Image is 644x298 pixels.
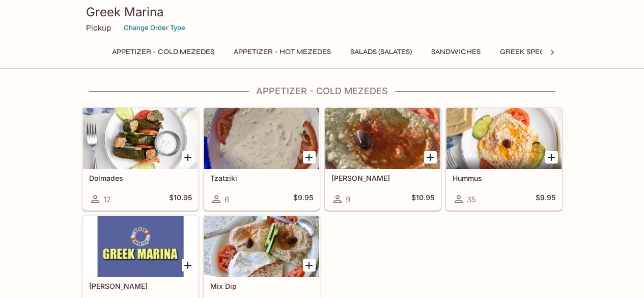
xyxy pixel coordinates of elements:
a: Hummus35$9.95 [446,107,562,210]
div: Mix Dip [204,216,319,277]
button: Add Dolmades [182,151,194,164]
h5: $10.95 [411,193,434,205]
h5: $9.95 [293,193,313,205]
button: Salads (Salates) [345,45,417,59]
div: Dolmades [83,108,198,169]
button: Appetizer - Cold Mezedes [106,45,220,59]
button: Add Tzatziki [303,151,316,164]
p: Pickup [86,23,111,33]
a: [PERSON_NAME]9$10.95 [325,107,441,210]
h5: Dolmades [89,174,192,182]
h3: Greek Marina [86,4,558,20]
button: Change Order Type [119,20,190,36]
div: Tamara Salata [83,216,198,277]
h5: [PERSON_NAME] [89,282,192,290]
button: Add Tamara Salata [182,259,194,272]
span: 12 [103,195,111,204]
span: 6 [225,195,229,204]
h5: [PERSON_NAME] [331,174,434,182]
button: Add Mix Dip [303,259,316,272]
h5: Hummus [453,174,555,182]
span: 35 [467,195,476,204]
button: Greek Specialties [494,45,576,59]
h5: Mix Dip [210,282,313,290]
div: Tzatziki [204,108,319,169]
div: Baba Ghanouj [325,108,440,169]
span: 9 [346,195,350,204]
a: Tzatziki6$9.95 [204,107,320,210]
button: Add Hummus [545,151,558,164]
button: Add Baba Ghanouj [424,151,437,164]
button: Appetizer - Hot Mezedes [228,45,337,59]
h5: $10.95 [169,193,192,205]
button: Sandwiches [426,45,486,59]
div: Hummus [446,108,562,169]
h5: Tzatziki [210,174,313,182]
h4: Appetizer - Cold Mezedes [82,86,563,97]
h5: $9.95 [536,193,555,205]
a: Dolmades12$10.95 [82,107,199,210]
